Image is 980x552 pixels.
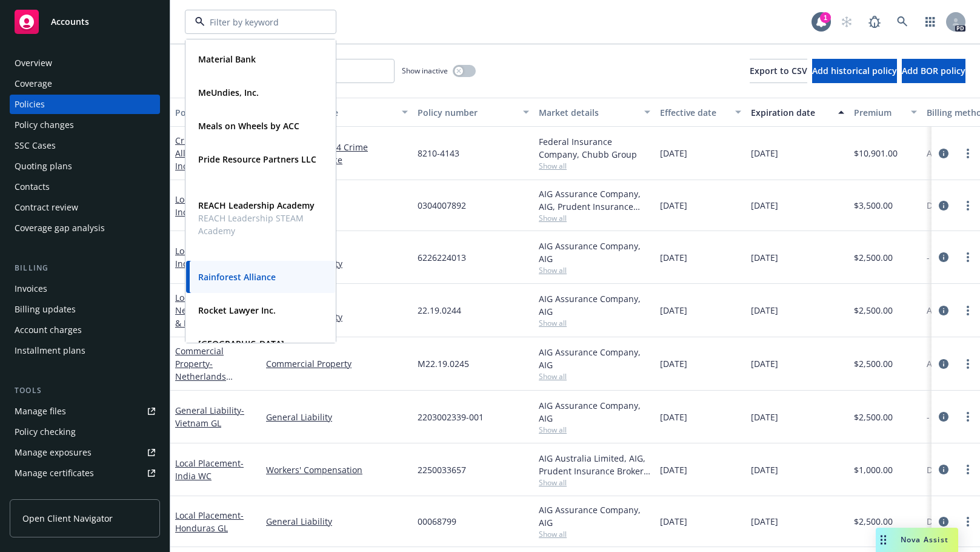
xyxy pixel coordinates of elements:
div: 1 [820,12,831,23]
a: Manage claims [10,484,160,503]
a: Workers' Compensation [266,463,408,476]
div: Expiration date [751,106,831,119]
a: more [961,198,975,213]
a: SSC Cases [10,136,160,155]
div: Policy details [175,106,243,119]
button: Policy number [413,98,534,127]
a: Contract review [10,198,160,217]
div: Quoting plans [15,157,72,176]
button: Add BOR policy [902,59,965,83]
a: Manage files [10,402,160,421]
a: more [961,357,975,371]
div: AIG Assurance Company, AIG [539,503,650,529]
span: $1,000.00 [854,463,893,476]
div: Manage claims [15,484,76,503]
span: $2,500.00 [854,251,893,264]
a: General Liability [266,244,408,257]
a: General Liability [175,405,244,429]
a: circleInformation [936,303,951,318]
a: Manage certificates [10,463,160,483]
button: Add historical policy [812,59,897,83]
span: [DATE] [751,463,778,476]
span: Show all [539,265,650,275]
div: Premium [854,106,904,119]
a: Crime - 10/1/23-24 Crime Rainforest Alliance [266,141,408,166]
a: Quoting plans [10,157,160,176]
a: Employers Liability [266,257,408,270]
span: [DATE] [660,199,687,212]
a: more [961,462,975,477]
span: $2,500.00 [854,304,893,317]
span: [DATE] [660,304,687,317]
input: Filter by keyword [205,16,312,29]
a: Policy checking [10,422,160,442]
strong: Rainforest Alliance [198,271,276,283]
button: Expiration date [746,98,849,127]
a: General Liability [266,199,408,212]
div: Federal Insurance Company, Chubb Group [539,135,650,161]
a: Employers Liability [266,311,408,323]
span: 2203002339-001 [418,411,484,423]
a: circleInformation [936,462,951,477]
span: - Netherlands- RA GL & EL Policy [175,292,255,329]
span: 0304007892 [418,199,466,212]
span: [DATE] [751,251,778,264]
a: more [961,514,975,529]
span: $3,500.00 [854,199,893,212]
a: more [961,409,975,424]
span: - Indonesia- GL & EL [175,245,251,269]
a: General Liability [266,298,408,311]
a: Manage exposures [10,443,160,462]
span: [DATE] [660,147,687,160]
strong: REACH Leadership Academy [198,200,315,211]
div: Installment plans [15,341,85,360]
span: Nova Assist [901,534,948,545]
button: Market details [534,98,655,127]
div: Manage exposures [15,443,92,462]
a: Overview [10,53,160,73]
div: AIG Assurance Company, AIG [539,346,650,371]
a: Policy changes [10,115,160,135]
span: $2,500.00 [854,515,893,528]
div: Market details [539,106,637,119]
a: Search [890,10,915,34]
button: Effective date [655,98,746,127]
div: Billing updates [15,300,76,319]
strong: Meals on Wheels by ACC [198,120,299,132]
span: [DATE] [660,515,687,528]
a: Switch app [918,10,942,34]
a: Report a Bug [862,10,887,34]
span: REACH Leadership STEAM Academy [198,212,321,237]
div: Policies [15,95,45,114]
div: Account charges [15,320,82,340]
strong: Rocket Lawyer Inc. [198,305,276,316]
strong: MeUndies, Inc. [198,87,259,98]
span: Open Client Navigator [22,512,113,525]
a: more [961,250,975,264]
span: Show all [539,371,650,382]
a: Local Placement [175,457,244,482]
a: Invoices [10,279,160,298]
a: circleInformation [936,146,951,161]
div: Contract review [15,198,78,217]
div: Effective date [660,106,728,119]
a: General Liability [266,515,408,528]
div: SSC Cases [15,136,56,155]
a: Local Placement [175,292,255,329]
a: circleInformation [936,250,951,264]
a: Commercial Property [175,345,226,395]
span: Export to CSV [750,65,807,76]
span: 2250033657 [418,463,466,476]
span: - India WC [175,457,244,482]
a: General Liability [266,411,408,423]
span: [DATE] [751,304,778,317]
span: $2,500.00 [854,411,893,423]
a: Local Placement [175,510,244,534]
strong: Pride Resource Partners LLC [198,153,316,165]
button: Lines of coverage [261,98,413,127]
span: Show inactive [402,66,448,76]
span: [DATE] [660,411,687,423]
span: [DATE] [751,147,778,160]
div: Overview [15,53,52,73]
div: AIG Assurance Company, AIG, Prudent Insurance Brokers Pvt. Ltd. [539,187,650,213]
